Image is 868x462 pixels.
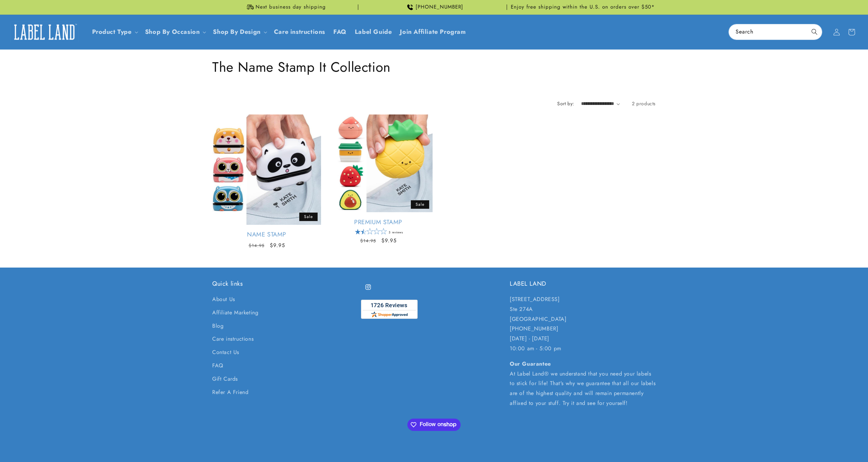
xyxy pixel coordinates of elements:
button: Search [807,24,822,39]
span: Label Guide [355,28,392,36]
a: Premium Stamp [324,218,433,226]
p: [STREET_ADDRESS] Ste 274A [GEOGRAPHIC_DATA] [PHONE_NUMBER] [DATE] - [DATE] 10:00 am - 5:00 pm [510,295,656,354]
a: Join Affiliate Program [396,24,470,40]
h2: LABEL LAND [510,280,656,288]
span: Enjoy free shipping within the U.S. on orders over $50* [511,4,655,11]
summary: Shop By Design [209,24,270,40]
a: Contact Us [212,346,239,359]
a: About Us [212,295,235,306]
summary: Shop By Occasion [141,24,209,40]
iframe: Gorgias Floating Chat [725,430,861,455]
span: 2 products [632,100,656,107]
span: FAQ [333,28,347,36]
summary: Product Type [88,24,141,40]
a: Gift Cards [212,372,238,386]
a: Name Stamp [212,231,321,239]
a: Care instructions [270,24,329,40]
a: Label Land [8,19,81,45]
a: Affiliate Marketing [212,306,258,320]
p: At Label Land® we understand that you need your labels to stick for life! That's why we guarantee... [510,359,656,408]
span: Care instructions [274,28,325,36]
a: Blog [212,320,223,333]
span: Shop By Occasion [145,28,200,36]
a: Shop By Design [213,27,260,36]
img: Customer Reviews [361,300,418,319]
strong: Our Guarantee [510,360,551,368]
span: [PHONE_NUMBER] [416,4,463,11]
a: FAQ [329,24,351,40]
h2: Quick links [212,280,358,288]
label: Sort by: [557,100,574,107]
h1: The Name Stamp It Collection [212,58,656,76]
a: FAQ [212,359,223,372]
a: Care instructions [212,332,254,346]
span: Join Affiliate Program [400,28,466,36]
span: Next business day shipping [256,4,326,11]
a: Refer A Friend [212,386,248,399]
a: Label Guide [351,24,396,40]
img: Label Land [10,22,78,43]
a: Product Type [92,27,132,36]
